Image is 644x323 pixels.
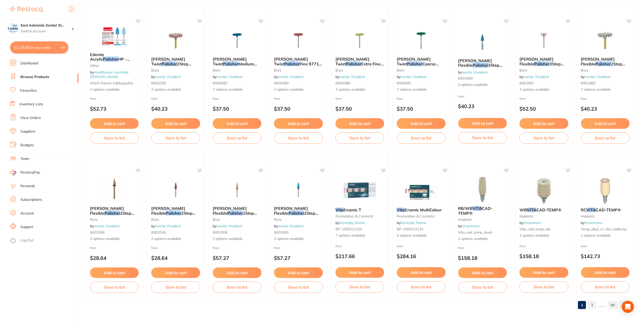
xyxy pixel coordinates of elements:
[581,208,630,212] b: RC VITA CAD-TEMP®
[528,28,560,53] img: Meisinger Flexible Polisher 3Step Fine 9749F 104 110 / 2
[346,61,361,66] em: Polisher
[458,267,507,278] button: Add to cart
[20,129,35,134] a: Suppliers
[519,132,568,143] button: Save to list
[151,282,200,293] button: Save to list
[397,253,445,259] p: $284.16
[20,211,34,216] a: Account
[20,184,35,189] a: Rewards
[221,28,254,53] img: Meisinger LUSTER Twist Polisher Medium 9771M 104 170 / 2
[217,74,242,79] a: Ivoclar Vivadent
[278,74,304,79] a: Ivoclar Vivadent
[458,58,507,68] b: Meisinger Flexible Polisher 3Step Medium 9741M / 2
[213,236,261,241] span: 2 options available
[581,253,630,259] p: $142.73
[458,246,465,250] span: from
[282,177,315,202] img: Meisinger Flexible Polisher 2Step DCA04 104 040 / 2
[519,281,568,292] button: Save to list
[405,207,442,212] span: Enamic MultiColour
[151,206,185,215] span: [PERSON_NAME] Flexible
[397,68,445,72] small: burs
[335,57,370,66] span: [PERSON_NAME] Twist
[213,74,242,79] span: by
[519,61,564,71] span: 3Step Fine 9749F 104 110 / 2
[581,106,630,112] p: $40.23
[20,115,41,120] a: View Orders
[335,214,384,218] small: restorative & cosmetic
[159,28,192,53] img: Meisinger Twist Polisher 2Step Medium 9769M 104 170 / 2
[534,61,549,66] em: Polisher
[519,207,527,212] span: WB
[155,224,181,228] a: Ivoclar Vivadent
[274,106,323,112] p: $37.50
[519,87,568,92] span: 2 options available
[274,217,323,221] small: burs
[401,74,426,79] a: Ivoclar Vivadent
[90,57,130,66] span: HP - 6/Bag
[20,156,29,161] a: Team
[458,206,473,211] span: RB/WB
[397,74,426,79] span: by
[397,118,445,129] button: Add to cart
[274,97,281,101] span: from
[335,220,365,225] span: by
[274,206,323,215] b: Meisinger Flexible Polisher 2Step DCA04 104 040 / 2
[151,118,200,129] button: Add to cart
[581,214,630,218] small: implants
[274,61,322,71] span: Fine 9771F 104 170 / 2
[458,70,488,74] span: by
[151,68,200,72] small: burs
[94,224,120,228] a: Ivoclar Vivadent
[587,207,596,212] em: VITA
[90,106,139,112] p: $52.73
[335,227,362,231] span: BP-1000212135
[20,61,38,66] a: Dashboard
[151,132,200,143] button: Save to list
[151,106,200,112] p: $40.23
[335,132,384,143] button: Save to list
[462,70,488,74] a: Ivoclar Vivadent
[581,244,588,248] span: from
[608,300,618,310] a: 80
[90,217,139,221] small: burs
[458,217,507,221] small: implants
[90,97,97,101] span: from
[10,170,16,176] img: RestocqPay
[213,57,247,66] span: [PERSON_NAME] Twist
[397,106,445,112] p: $37.50
[397,244,403,248] span: from
[335,68,384,72] small: burs
[397,87,445,92] span: 2 options available
[458,282,507,293] button: Save to list
[519,214,568,218] small: implants
[397,214,445,218] small: restorative & cosmetic
[213,118,261,129] button: Add to cart
[213,132,261,143] button: Save to list
[596,207,621,212] span: CAD-TEMP®
[397,227,423,231] span: BP-1000212134
[20,238,34,243] a: Log Out
[458,236,507,241] span: 2 options available
[274,255,323,261] p: $57.27
[536,207,561,212] span: CAD-TEMP®
[284,61,300,66] em: Polisher
[407,61,422,66] em: Polisher
[458,58,492,68] span: [PERSON_NAME] Flexible
[581,118,630,129] button: Add to cart
[335,207,344,212] em: Vita
[289,211,304,216] em: Polisher
[585,220,603,225] a: Straumann
[159,177,192,202] img: Meisinger Flexible Polisher 2Step DPO02 104 040 / 2
[213,282,261,293] button: Save to list
[397,61,439,71] span: Coarse 9771G 104 170 / 2
[335,74,365,79] span: by
[213,97,219,101] span: from
[274,282,323,293] button: Save to list
[401,220,426,225] a: Dentsply Sirona
[166,211,181,216] em: Polisher
[90,255,139,261] p: $28.64
[335,267,384,278] button: Add to cart
[8,23,18,33] img: East Adelaide Dental Studio
[274,118,323,129] button: Add to cart
[528,178,560,204] img: WB VITA CAD-TEMP®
